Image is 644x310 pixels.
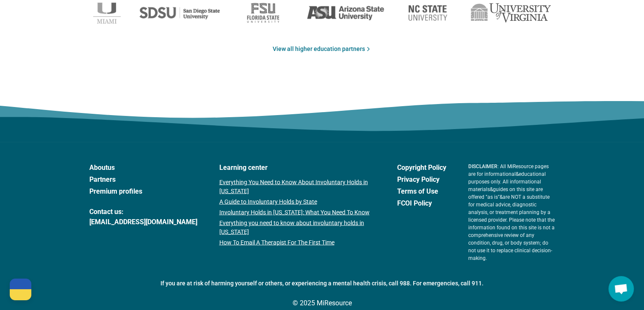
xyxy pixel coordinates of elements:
[89,279,555,287] p: If you are at risk of harming yourself or others, or experiencing a mental health crisis, call 98...
[307,5,384,20] img: Arizona State University
[397,186,446,196] a: Terms of Use
[93,2,121,23] img: University of Miami
[219,197,375,206] a: A Guide to Involuntary Holds by State
[273,45,372,54] a: View all higher education partners
[403,1,452,25] img: North Carolina State University
[89,174,197,184] a: Partners
[219,162,375,172] a: Learning center
[89,206,197,217] span: Contact us:
[89,186,197,196] a: Premium profiles
[139,3,220,23] img: San Diego State University
[468,162,555,262] p: : All MiResource pages are for informational & educational purposes only. All informational mater...
[468,163,498,169] span: DISCLAIMER
[89,217,197,227] a: [EMAIL_ADDRESS][DOMAIN_NAME]
[471,3,551,23] img: University of Virginia
[397,198,446,208] a: FCOI Policy
[219,208,375,217] a: Involuntary Holds in [US_STATE]: What You Need To Know
[219,238,375,247] a: How To Email A Therapist For The First Time
[219,178,375,195] a: Everything You Need to Know About Involuntary Holds in [US_STATE]
[397,162,446,172] a: Copyright Policy
[89,162,197,172] a: Aboutus
[219,218,375,236] a: Everything you need to know about involuntary holds in [US_STATE]
[608,276,634,302] div: Open chat
[89,298,555,308] p: © 2025 MiResource
[397,174,446,184] a: Privacy Policy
